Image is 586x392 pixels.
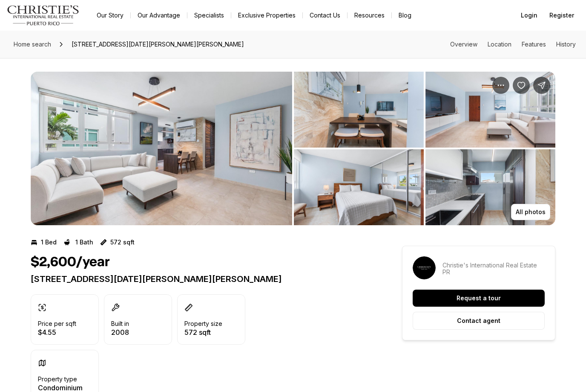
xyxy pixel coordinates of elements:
div: Listing Photos [31,72,555,225]
p: Property type [38,376,77,383]
button: Property options [492,77,509,94]
p: Built in [111,320,129,327]
a: Skip to: History [556,41,576,48]
a: Blog [392,9,418,21]
p: All photos [516,209,546,215]
button: Share Property: 59 CALLE SAN MIGUEL #307 [533,77,550,94]
a: Our Story [90,9,130,21]
button: View image gallery [31,72,292,225]
p: Request a tour [457,295,501,302]
button: View image gallery [425,72,555,148]
h1: $2,600/year [31,254,110,270]
span: Login [521,12,537,19]
p: 1 Bath [75,239,93,246]
p: Price per sqft [38,320,76,327]
a: Skip to: Location [488,41,511,48]
a: Specialists [187,9,231,21]
a: Resources [348,9,391,21]
a: Skip to: Overview [450,41,477,48]
span: Home search [14,41,51,48]
a: Skip to: Features [522,41,546,48]
a: Exclusive Properties [231,9,302,21]
p: [STREET_ADDRESS][DATE][PERSON_NAME][PERSON_NAME] [31,274,371,284]
p: 2008 [111,329,129,336]
p: Contact agent [457,317,500,324]
img: logo [7,5,80,26]
li: 1 of 8 [31,72,292,225]
button: View image gallery [294,149,424,225]
span: Register [549,12,574,19]
button: View image gallery [425,149,555,225]
button: Request a tour [413,290,545,307]
a: Home search [10,38,55,51]
span: [STREET_ADDRESS][DATE][PERSON_NAME][PERSON_NAME] [68,38,247,51]
button: Contact agent [413,312,545,330]
li: 2 of 8 [294,72,555,225]
button: View image gallery [294,72,424,148]
p: Condominium [38,384,83,391]
nav: Page section menu [450,41,576,48]
p: 572 sqft [110,239,135,246]
button: Save Property: 59 CALLE SAN MIGUEL #307 [513,77,530,94]
button: Register [544,7,579,24]
button: Login [516,7,543,24]
p: Property size [184,320,222,327]
button: All photos [511,204,550,220]
p: Christie's International Real Estate PR [442,262,545,276]
button: Contact Us [303,9,347,21]
a: Our Advantage [131,9,187,21]
p: 572 sqft [184,329,222,336]
p: 1 Bed [41,239,57,246]
p: $4.55 [38,329,76,336]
